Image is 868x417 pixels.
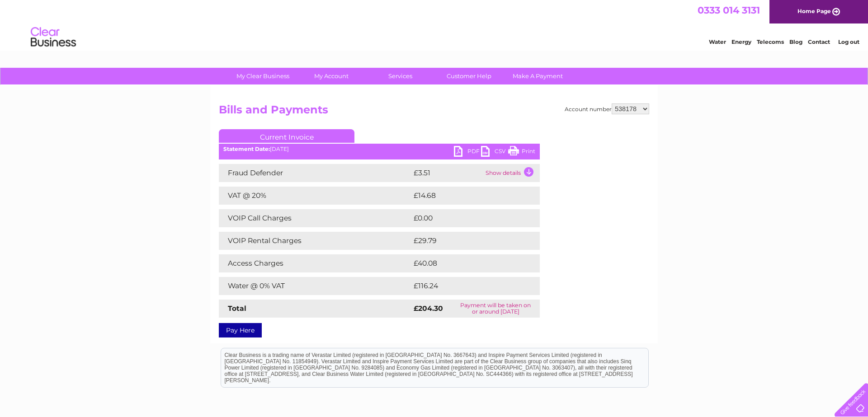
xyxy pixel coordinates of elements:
[451,300,540,318] td: Payment will be taken on or around [DATE]
[709,38,726,45] a: Water
[221,5,648,44] div: Clear Business is a trading name of Verastar Limited (registered in [GEOGRAPHIC_DATA] No. 3667643...
[411,232,522,250] td: £29.79
[414,304,443,313] strong: £204.30
[481,146,508,159] a: CSV
[565,103,649,114] div: Account number
[411,187,521,205] td: £14.68
[411,254,522,272] td: £40.08
[483,164,540,182] td: Show details
[838,38,859,45] a: Log out
[219,232,411,250] td: VOIP Rental Charges
[500,68,575,84] a: Make A Payment
[363,68,438,84] a: Services
[226,68,300,84] a: My Clear Business
[808,38,830,45] a: Contact
[757,38,784,45] a: Telecoms
[454,146,481,159] a: PDF
[731,38,751,45] a: Energy
[219,146,540,152] div: [DATE]
[432,68,506,84] a: Customer Help
[219,164,411,182] td: Fraud Defender
[411,209,519,227] td: £0.00
[228,304,246,313] strong: Total
[789,38,802,45] a: Blog
[219,209,411,227] td: VOIP Call Charges
[411,164,483,182] td: £3.51
[219,103,649,121] h2: Bills and Payments
[294,68,369,84] a: My Account
[219,323,262,337] a: Pay Here
[223,145,270,152] b: Statement Date:
[219,277,411,295] td: Water @ 0% VAT
[219,129,354,143] a: Current Invoice
[411,277,523,295] td: £116.24
[698,5,760,16] a: 0333 014 3131
[219,187,411,205] td: VAT @ 20%
[219,254,411,272] td: Access Charges
[508,146,535,159] a: Print
[30,23,76,51] img: logo.png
